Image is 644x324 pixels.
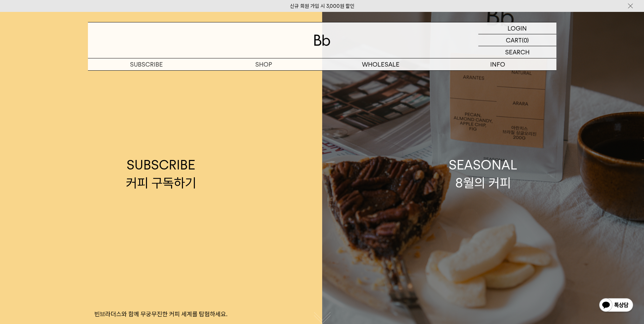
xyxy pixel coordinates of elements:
p: CART [506,34,522,46]
p: (0) [522,34,529,46]
div: SUBSCRIBE 커피 구독하기 [126,156,196,192]
p: LOGIN [508,22,527,34]
p: SEARCH [505,46,530,58]
img: 로고 [314,35,330,46]
p: WHOLESALE [322,58,439,70]
a: SUBSCRIBE [88,58,205,70]
div: SEASONAL 8월의 커피 [449,156,517,192]
a: LOGIN [478,22,556,34]
a: SHOP [205,58,322,70]
p: INFO [439,58,556,70]
a: CART (0) [478,34,556,46]
img: 카카오톡 채널 1:1 채팅 버튼 [599,298,634,314]
a: 신규 회원 가입 시 3,000원 할인 [290,3,354,9]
